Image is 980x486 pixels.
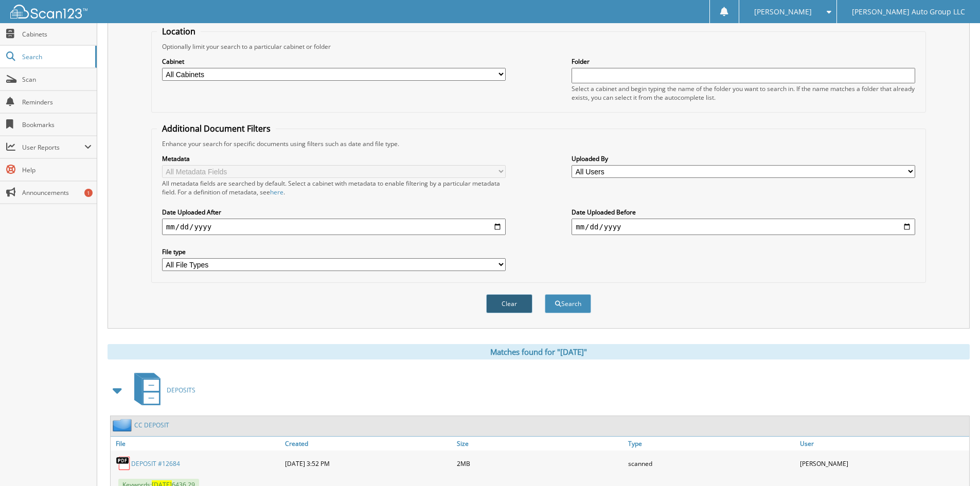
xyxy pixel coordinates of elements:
[545,294,591,313] button: Search
[108,344,970,359] div: Matches found for "[DATE]"
[270,188,283,196] a: here
[22,166,92,174] span: Help
[22,143,84,152] span: User Reports
[754,9,812,15] span: [PERSON_NAME]
[22,52,90,61] span: Search
[22,98,92,106] span: Reminders
[10,5,87,19] img: scan123-logo-white.svg
[282,437,454,451] a: Created
[572,154,915,163] label: Uploaded By
[157,42,920,51] div: Optionally limit your search to a particular cabinet or folder
[157,123,276,134] legend: Additional Document Filters
[113,419,134,431] img: folder2.png
[116,456,131,471] img: PDF.png
[162,219,506,235] input: start
[454,437,626,451] a: Size
[572,219,915,235] input: end
[128,370,195,410] a: DEPOSITS
[131,459,180,468] a: DEPOSIT #12684
[22,30,92,39] span: Cabinets
[572,208,915,217] label: Date Uploaded Before
[162,247,506,256] label: File type
[797,453,969,474] div: [PERSON_NAME]
[157,26,201,37] legend: Location
[22,75,92,84] span: Scan
[167,386,195,394] span: DEPOSITS
[572,84,915,102] div: Select a cabinet and begin typing the name of the folder you want to search in. If the name match...
[162,208,506,217] label: Date Uploaded After
[111,437,282,451] a: File
[626,453,797,474] div: scanned
[282,453,454,474] div: [DATE] 3:52 PM
[797,437,969,451] a: User
[162,57,506,66] label: Cabinet
[626,437,797,451] a: Type
[84,189,93,197] div: 1
[486,294,532,313] button: Clear
[22,188,92,197] span: Announcements
[572,57,915,66] label: Folder
[162,179,506,196] div: All metadata fields are searched by default. Select a cabinet with metadata to enable filtering b...
[134,421,169,429] a: CC DEPOSIT
[22,120,92,129] span: Bookmarks
[852,9,965,15] span: [PERSON_NAME] Auto Group LLC
[162,154,506,163] label: Metadata
[454,453,626,474] div: 2MB
[157,139,920,148] div: Enhance your search for specific documents using filters such as date and file type.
